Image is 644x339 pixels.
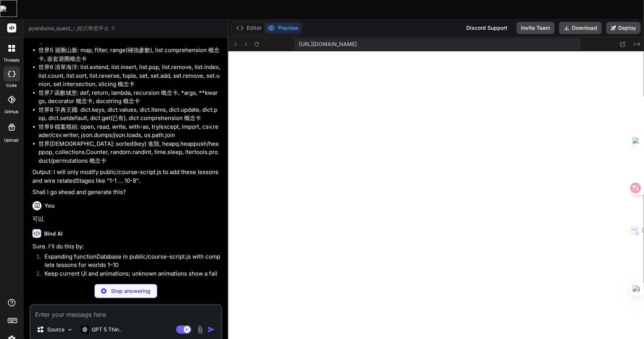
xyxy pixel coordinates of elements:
[196,325,204,334] img: attachment
[299,40,357,48] span: [URL][DOMAIN_NAME]
[32,168,221,185] p: Output: I will only modify public/course-script.js to add these lessons and wire relatedStages li...
[29,25,116,32] span: pyarduino_quest_-_程式學習平台
[5,109,18,115] label: GitHub
[606,22,641,34] button: Deploy
[38,106,221,123] li: 世界8 字典王國: dict.keys, dict.values, dict.items, dict.update, dict.pop, dict.setdefault, dict.get(已有...
[47,326,65,333] p: Source
[38,89,221,106] li: 世界7 函數城堡: def, return, lambda, recursion 概念卡, *args, **kwargs, decorator 概念卡, docstring 概念卡
[32,242,221,251] p: Sure. I'll do this by:
[516,22,555,34] button: Invite Team
[38,140,221,165] li: 世界[DEMOGRAPHIC_DATA]: sorted(key) 進階, heapq.heappush/heappop, collections.Counter, random.randint...
[67,327,73,333] img: Pick Models
[32,188,221,197] p: Shall I go ahead and generate this?
[462,22,512,34] div: Discord Support
[45,202,55,210] h6: You
[38,270,221,287] li: Keep current UI and animations; unknown animations show a fallback
[38,63,221,89] li: 世界6 清單海洋: list.extend, list.insert, list.pop, list.remove, list.index, list.count, list.sort, lis...
[207,326,215,333] img: icon
[264,23,301,33] button: Preview
[3,57,20,63] label: threads
[111,287,151,295] p: Stop answering
[233,23,264,33] button: Editor
[5,137,19,143] label: Upload
[6,82,17,89] label: code
[38,123,221,140] li: 世界9 檔案模組: open, read, write, with-as, try/except, import, csv.reader/csv.writer, json.dumps/json....
[38,253,221,270] li: Expanding functionDatabase in public/course-script.js with complete lessons for worlds 1–10
[44,230,63,237] h6: Bind AI
[32,215,221,223] p: 可以
[92,326,122,333] p: GPT 5 Thin..
[559,22,602,34] button: Download
[38,46,221,63] li: 世界5 迴圈山脈: map, filter, range(補強參數), list comprehension 概念卡, 嵌套迴圈概念卡
[81,326,89,333] img: GPT 5 Thinking High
